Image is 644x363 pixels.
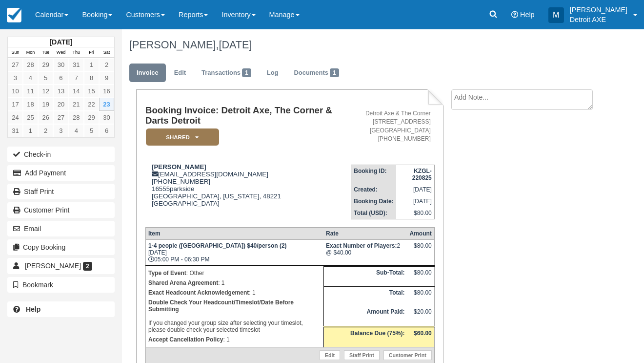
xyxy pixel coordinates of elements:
strong: 1-4 people ([GEOGRAPHIC_DATA]) $40/person (2) [148,242,287,249]
p: : 1 [148,278,321,288]
span: 1 [330,68,339,77]
a: 6 [53,71,68,85]
a: 31 [69,58,84,71]
b: Help [26,305,40,313]
th: Item [145,228,323,240]
address: Detroit Axe & The Corner [STREET_ADDRESS] [GEOGRAPHIC_DATA] [PHONE_NUMBER] [355,109,431,143]
a: 24 [8,111,23,124]
p: [PERSON_NAME] [570,5,627,15]
button: Add Payment [7,165,115,181]
a: 1 [84,58,99,71]
a: Staff Print [344,350,380,360]
a: 31 [8,124,23,137]
th: Amount [407,228,434,240]
a: 16 [99,85,114,98]
a: 29 [84,111,99,124]
a: 26 [38,111,53,124]
p: Detroit AXE [570,15,627,24]
a: 29 [38,58,53,71]
div: [EMAIL_ADDRESS][DOMAIN_NAME] [PHONE_NUMBER] 16555parkside [GEOGRAPHIC_DATA], [US_STATE], 48221 [G... [145,163,351,219]
td: [DATE] [396,195,435,207]
td: 2 @ $40.00 [323,240,407,266]
th: Fri [84,47,99,58]
a: 3 [53,124,68,137]
i: Help [511,11,518,18]
a: 14 [69,85,84,98]
a: Help [7,301,115,317]
th: Mon [23,47,38,58]
a: 10 [8,85,23,98]
td: $80.00 [407,266,434,286]
a: 9 [99,71,114,85]
th: Amount Paid: [323,306,407,326]
a: 21 [69,98,84,111]
a: Staff Print [7,184,115,199]
a: Log [260,64,286,83]
div: $80.00 [409,242,431,257]
a: SHARED [145,128,216,146]
strong: [DATE] [49,38,72,46]
th: Wed [53,47,68,58]
a: [PERSON_NAME] 2 [7,258,115,274]
strong: $60.00 [414,330,432,337]
a: Customer Print [7,202,115,218]
td: $80.00 [407,286,434,306]
button: Email [7,221,115,236]
span: 1 [242,68,251,77]
a: 30 [53,58,68,71]
a: Invoice [129,64,166,83]
a: Customer Print [383,350,432,360]
a: 22 [84,98,99,111]
a: 2 [99,58,114,71]
button: Check-in [7,147,115,162]
p: : 1 [148,288,321,298]
strong: Accept Cancellation Policy [148,336,223,343]
button: Bookmark [7,277,115,293]
a: Edit [320,350,340,360]
th: Booking ID: [351,165,396,184]
a: 3 [8,71,23,85]
a: 1 [23,124,38,137]
strong: KZGL-220825 [412,168,432,181]
span: [PERSON_NAME] [25,262,81,270]
th: Thu [69,47,84,58]
strong: Exact Headcount Acknowledgement [148,289,249,296]
div: M [548,7,564,23]
b: Double Check Your Headcount/Timeslot/Date Before Submitting [148,299,294,313]
a: Documents1 [286,64,346,83]
span: 2 [83,262,92,271]
td: $20.00 [407,306,434,326]
a: 30 [99,111,114,124]
a: 5 [84,124,99,137]
a: Edit [167,64,193,83]
strong: Type of Event [148,270,186,277]
a: 23 [99,98,114,111]
a: 11 [23,85,38,98]
a: 19 [38,98,53,111]
td: [DATE] [396,184,435,195]
a: 4 [69,124,84,137]
a: 7 [69,71,84,85]
span: Help [520,11,535,19]
a: 13 [53,85,68,98]
th: Balance Due (75%): [323,326,407,347]
strong: Exact Number of Players [326,242,397,249]
a: 27 [8,58,23,71]
a: 5 [38,71,53,85]
img: checkfront-main-nav-mini-logo.png [7,8,21,22]
a: 28 [69,111,84,124]
th: Sat [99,47,114,58]
th: Rate [323,228,407,240]
th: Booking Date: [351,195,396,207]
a: 15 [84,85,99,98]
th: Sun [8,47,23,58]
a: 2 [38,124,53,137]
th: Created: [351,184,396,195]
th: Tue [38,47,53,58]
a: 27 [53,111,68,124]
p: : 1 [148,335,321,344]
h1: [PERSON_NAME], [129,39,598,51]
a: 28 [23,58,38,71]
a: 6 [99,124,114,137]
p: If you changed your group size after selecting your timeslot, please double check your selected t... [148,298,321,335]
